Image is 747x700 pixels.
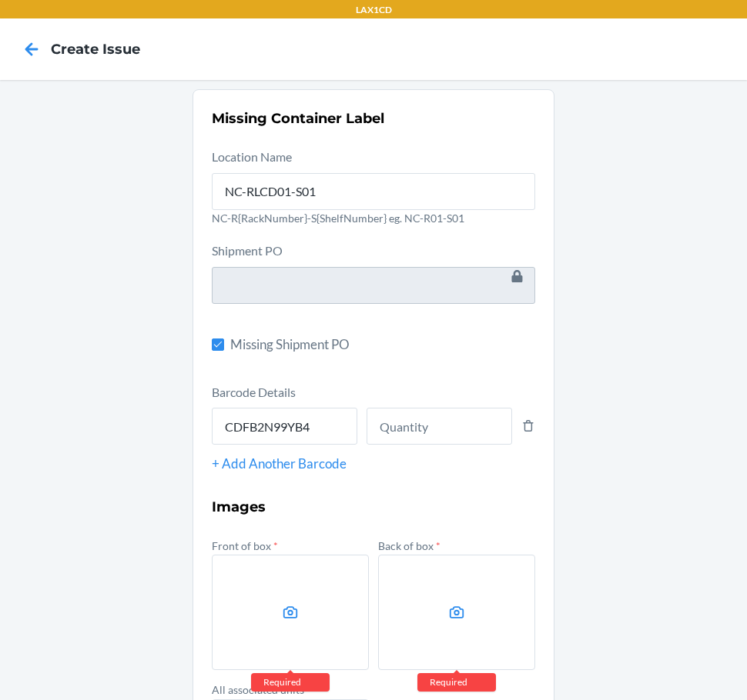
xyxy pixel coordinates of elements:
[212,243,283,258] label: Shipment PO
[367,408,512,445] input: Quantity
[212,497,535,517] h3: Images
[212,149,292,164] label: Location Name
[212,683,311,696] label: All associated units
[212,338,224,351] input: Missing Shipment PO
[251,673,330,692] div: Required
[51,39,140,59] h4: Create Issue
[212,385,296,399] label: Barcode Details
[212,408,357,445] input: Barcode
[212,210,535,226] p: NC-R{RackNumber}-S{ShelfNumber} eg. NC-R01-S01
[230,335,535,355] span: Missing Shipment PO
[378,539,440,552] label: Back of box
[212,108,535,128] h2: Missing Container Label
[212,454,535,474] div: + Add Another Barcode
[356,3,392,17] p: LAX1CD
[212,539,278,552] label: Front of box
[417,673,496,692] div: Required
